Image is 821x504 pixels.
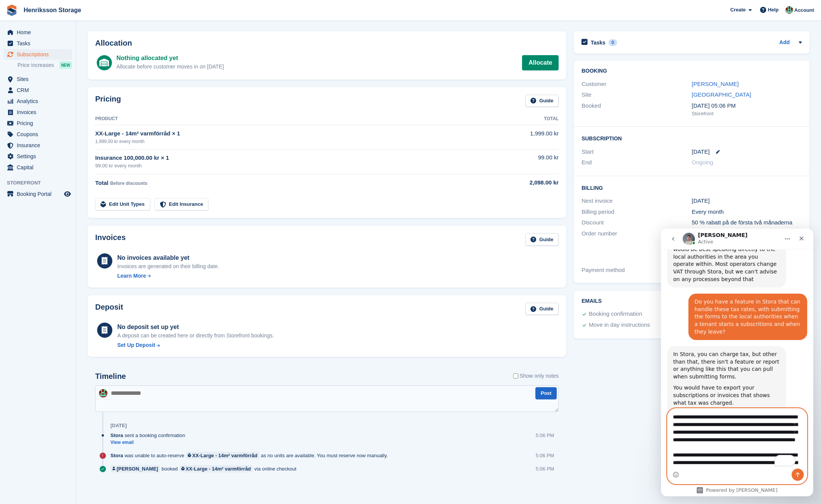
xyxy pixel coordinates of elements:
a: menu [4,74,72,84]
h2: Emails [581,298,802,304]
a: menu [4,107,72,118]
a: menu [4,189,72,199]
div: 1,999.00 kr every month [95,138,464,145]
span: Subscriptions [17,49,62,60]
div: [DATE] [692,197,802,205]
a: View email [110,439,189,446]
div: Booked [581,102,692,118]
th: Total [464,113,559,125]
a: Set Up Deposit [117,341,274,349]
div: Discount [581,218,692,227]
div: Next invoice [581,197,692,205]
div: was unable to auto-reserve as no units are available. You must reserve now manually. [110,452,392,459]
label: Show only notes [513,372,559,380]
span: Settings [17,151,62,162]
div: 0 [609,39,617,46]
a: XX-Large - 14m² varmförråd [186,452,259,459]
span: Create [730,6,746,14]
a: Guide [526,303,559,315]
h2: Tasks [591,39,605,46]
div: sent a booking confirmation [110,432,189,439]
div: Every month [692,208,802,216]
div: Learn More [117,272,146,280]
a: menu [4,140,72,151]
a: Edit Unit Types [95,198,150,211]
button: Post [535,387,557,400]
a: Learn More [117,272,219,280]
h2: Allocation [95,39,559,48]
span: Booking Portal [17,189,62,199]
div: End [581,158,692,167]
h2: Timeline [95,372,126,381]
div: Nothing allocated yet [117,54,224,63]
div: NEW [59,61,72,69]
input: Show only notes [513,372,518,380]
span: CRM [17,85,62,95]
span: Price increases [18,62,54,69]
img: stora-icon-8386f47178a22dfd0bd8f6a31ec36ba5ce8667c1dd55bd0f319d3a0aa187defe.svg [6,5,18,16]
div: [PERSON_NAME] [117,465,158,472]
div: Booking confirmation [589,310,642,319]
div: Order number [581,229,692,264]
h2: Booking [581,68,802,74]
p: A deposit can be created here or directly from Storefront bookings. [117,332,274,340]
a: menu [4,85,72,95]
span: Capital [17,162,62,173]
span: Sites [17,74,62,84]
a: Henriksson Storage [21,4,84,16]
div: XX-Large - 14m² varmförråd [186,465,251,472]
img: Isak Martinelle [99,389,107,397]
td: 1,999.00 kr [464,125,559,149]
div: 99.00 kr every month [95,162,464,170]
a: menu [4,96,72,107]
h2: Deposit [95,303,123,315]
span: Coupons [17,129,62,140]
div: No deposit set up yet [117,323,274,332]
span: Tasks [17,38,62,49]
a: XX-Large - 14m² varmförråd [179,465,253,472]
a: Guide [526,233,559,246]
span: Help [768,6,779,14]
iframe: To enrich screen reader interactions, please activate Accessibility in Grammarly extension settings [661,229,813,496]
div: Invoices are generated on their billing date. [117,262,219,270]
a: menu [4,129,72,140]
div: No invoices available yet [117,253,219,262]
a: Preview store [63,189,72,199]
span: Storefront [7,179,76,187]
span: Analytics [17,96,62,107]
a: Add [779,38,790,47]
div: Payment method [581,266,692,275]
span: Stora [110,432,123,439]
span: Account [794,6,814,14]
div: XX-Large - 14m² varmförråd [192,452,257,459]
a: menu [4,27,72,38]
div: Billing period [581,208,692,216]
div: Insurance 100,000.00 kr × 1 [95,154,464,162]
div: [DATE] 05:06 PM [692,102,802,110]
th: Product [95,113,464,125]
div: 2,098.00 kr [464,178,559,187]
a: menu [4,118,72,129]
div: 50 % rabatt på de första två månaderna [692,218,802,227]
a: [PERSON_NAME] [110,465,160,472]
div: 5:06 PM [536,452,554,459]
a: menu [4,162,72,173]
a: Allocate [522,55,559,70]
span: Pricing [17,118,62,129]
div: Start [581,148,692,156]
span: Total [95,180,109,186]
